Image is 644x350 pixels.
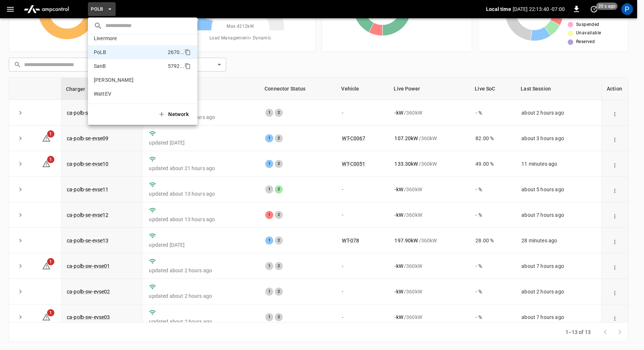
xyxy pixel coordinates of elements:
p: [PERSON_NAME] [94,76,134,84]
div: copy [184,48,192,57]
div: copy [184,62,192,70]
p: WattEV [94,90,111,97]
p: Livermore [94,35,117,42]
p: SanB [94,62,106,70]
button: Network [154,107,194,122]
p: PoLB [94,49,107,56]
